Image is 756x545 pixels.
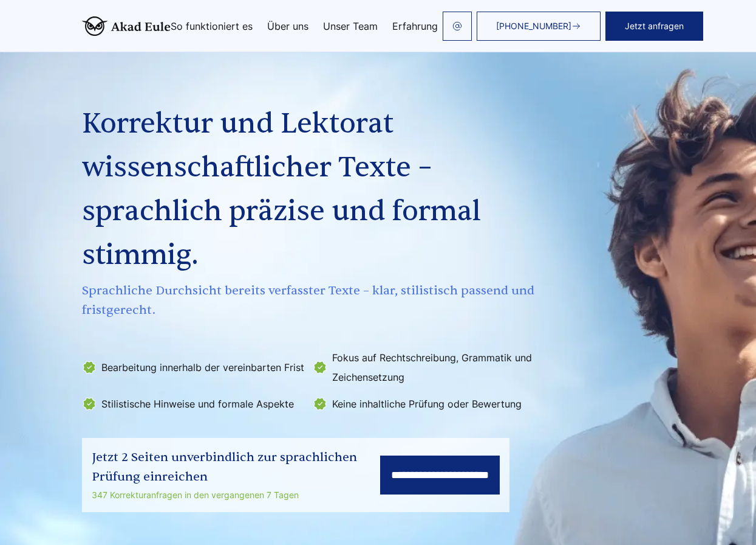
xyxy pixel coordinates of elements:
[496,21,571,31] span: [PHONE_NUMBER]
[82,281,539,320] span: Sprachliche Durchsicht bereits verfasster Texte – klar, stilistisch passend und fristgerecht.
[477,12,601,41] a: [PHONE_NUMBER]
[313,348,536,387] li: Fokus auf Rechtschreibung, Grammatik und Zeichensetzung
[392,21,438,31] a: Erfahrung
[82,16,171,36] img: logo
[171,21,253,31] a: So funktioniert es
[82,348,305,387] li: Bearbeitung innerhalb der vereinbarten Frist
[313,394,536,414] li: Keine inhaltliche Prüfung oder Bewertung
[267,21,308,31] a: Über uns
[82,394,305,414] li: Stilistische Hinweise und formale Aspekte
[92,448,380,487] div: Jetzt 2 Seiten unverbindlich zur sprachlichen Prüfung einreichen
[82,102,539,277] h1: Korrektur und Lektorat wissenschaftlicher Texte – sprachlich präzise und formal stimmig.
[452,21,462,31] img: email
[323,21,378,31] a: Unser Team
[605,12,703,41] button: Jetzt anfragen
[92,488,380,502] div: 347 Korrekturanfragen in den vergangenen 7 Tagen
